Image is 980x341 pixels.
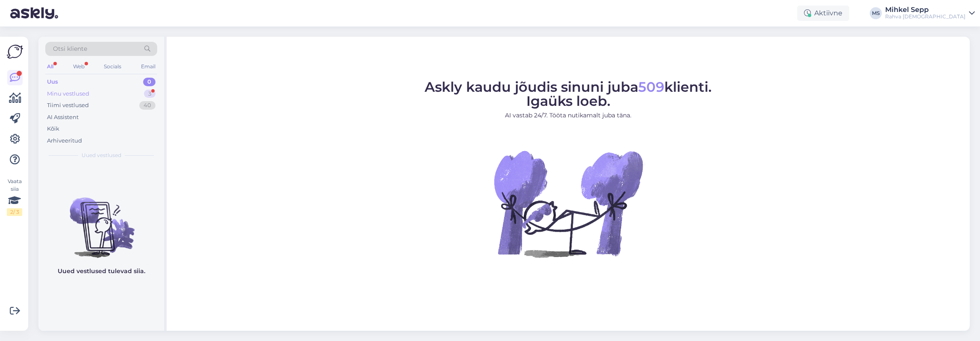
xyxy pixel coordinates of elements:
div: Email [139,61,157,72]
a: Mihkel SeppRahva [DEMOGRAPHIC_DATA] [885,6,975,20]
div: Vaata siia [7,178,22,216]
div: Socials [102,61,123,72]
div: Arhiveeritud [47,137,82,145]
div: 40 [139,101,156,110]
span: Uued vestlused [82,152,121,159]
div: MS [870,7,882,19]
p: AI vastab 24/7. Tööta nutikamalt juba täna. [425,111,712,120]
div: Kõik [47,125,59,133]
div: 0 [143,78,156,86]
img: No chats [38,182,164,259]
div: All [45,61,55,72]
div: AI Assistent [47,113,79,122]
div: 3 [144,90,156,98]
img: No Chat active [491,127,645,280]
div: Tiimi vestlused [47,101,89,110]
div: Aktiivne [797,6,849,21]
div: Uus [47,78,58,86]
div: Web [71,61,86,72]
span: Otsi kliente [53,44,87,53]
div: Rahva [DEMOGRAPHIC_DATA] [885,13,965,20]
div: Minu vestlused [47,90,89,98]
div: 2 / 3 [7,208,22,216]
img: Askly Logo [7,44,23,60]
span: 509 [638,79,664,95]
p: Uued vestlused tulevad siia. [58,267,145,276]
div: Mihkel Sepp [885,6,965,13]
span: Askly kaudu jõudis sinuni juba klienti. Igaüks loeb. [425,79,712,109]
